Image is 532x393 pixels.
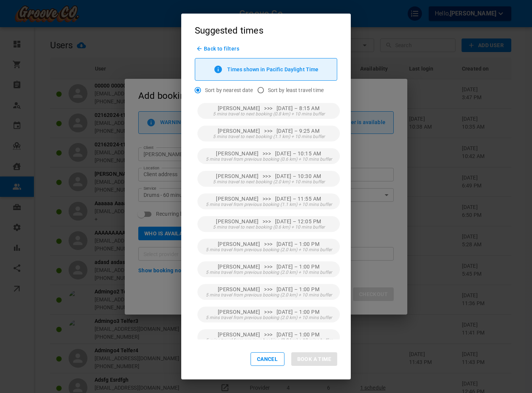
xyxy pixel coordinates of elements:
button: [PERSON_NAME] >>> [DATE] – 10:30 AM5 mins travel to next booking (2.0 km) + 10 mins buffer [197,171,340,187]
span: 5 mins travel from previous booking (1.1 km) + 10 mins buffer [206,202,332,207]
button: [PERSON_NAME] >>> [DATE] – 9:25 AM5 mins travel to next booking (1.1 km) + 10 mins buffer [197,126,340,141]
span: 5 mins travel from previous booking (2.0 km) + 10 mins buffer [206,315,332,320]
span: Sort by nearest date [205,86,253,94]
span: Sort by least travel time [268,86,324,94]
span: [PERSON_NAME] >>> [DATE] – 8:15 AM [218,105,320,111]
span: 5 mins travel to next booking (0.8 km) + 10 mins buffer [213,111,325,117]
button: [PERSON_NAME] >>> [DATE] – 1:00 PM5 mins travel from previous booking (2.0 km) + 10 mins buffer [197,239,340,255]
span: 5 mins travel from previous booking (2.0 km) + 10 mins buffer [206,292,332,298]
p: Times shown in Pacific Daylight Time [227,66,319,72]
span: 5 mins travel from previous booking (2.0 km) + 10 mins buffer [206,270,332,275]
span: 5 mins travel to next booking (1.1 km) + 10 mins buffer [213,134,325,139]
span: 5 mins travel to next booking (0.6 km) + 10 mins buffer [213,224,325,230]
button: Back to filters [195,46,239,51]
span: [PERSON_NAME] >>> [DATE] – 10:15 AM [216,150,321,157]
button: [PERSON_NAME] >>> [DATE] – 12:05 PM5 mins travel to next booking (0.6 km) + 10 mins buffer [197,216,340,232]
button: [PERSON_NAME] >>> [DATE] – 1:00 PM5 mins travel from previous booking (2.0 km) + 10 mins buffer [197,329,340,345]
button: [PERSON_NAME] >>> [DATE] – 11:55 AM5 mins travel from previous booking (1.1 km) + 10 mins buffer [197,193,340,209]
span: [PERSON_NAME] >>> [DATE] – 11:55 AM [216,196,321,202]
span: [PERSON_NAME] >>> [DATE] – 1:00 PM [218,332,320,338]
button: [PERSON_NAME] >>> [DATE] – 8:15 AM5 mins travel to next booking (0.8 km) + 10 mins buffer [197,103,340,119]
span: 5 mins travel to next booking (2.0 km) + 10 mins buffer [213,179,325,184]
span: 5 mins travel from previous booking (2.0 km) + 10 mins buffer [206,338,332,343]
span: [PERSON_NAME] >>> [DATE] – 1:00 PM [218,241,320,247]
button: Cancel [251,352,284,366]
button: [PERSON_NAME] >>> [DATE] – 1:00 PM5 mins travel from previous booking (2.0 km) + 10 mins buffer [197,307,340,322]
h2: Suggested times [181,14,351,46]
button: [PERSON_NAME] >>> [DATE] – 1:00 PM5 mins travel from previous booking (2.0 km) + 10 mins buffer [197,284,340,300]
span: 5 mins travel from previous booking (2.0 km) + 10 mins buffer [206,247,332,252]
span: Back to filters [204,46,239,52]
span: [PERSON_NAME] >>> [DATE] – 1:00 PM [218,264,320,270]
button: [PERSON_NAME] >>> [DATE] – 10:15 AM5 mins travel from previous booking (0.6 km) + 10 mins buffer [197,148,340,164]
span: [PERSON_NAME] >>> [DATE] – 10:30 AM [216,173,321,179]
span: [PERSON_NAME] >>> [DATE] – 1:00 PM [218,309,320,315]
span: [PERSON_NAME] >>> [DATE] – 9:25 AM [218,128,320,134]
span: 5 mins travel from previous booking (0.6 km) + 10 mins buffer [206,157,332,162]
span: [PERSON_NAME] >>> [DATE] – 12:05 PM [216,218,321,224]
span: [PERSON_NAME] >>> [DATE] – 1:00 PM [218,286,320,292]
button: [PERSON_NAME] >>> [DATE] – 1:00 PM5 mins travel from previous booking (2.0 km) + 10 mins buffer [197,261,340,277]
